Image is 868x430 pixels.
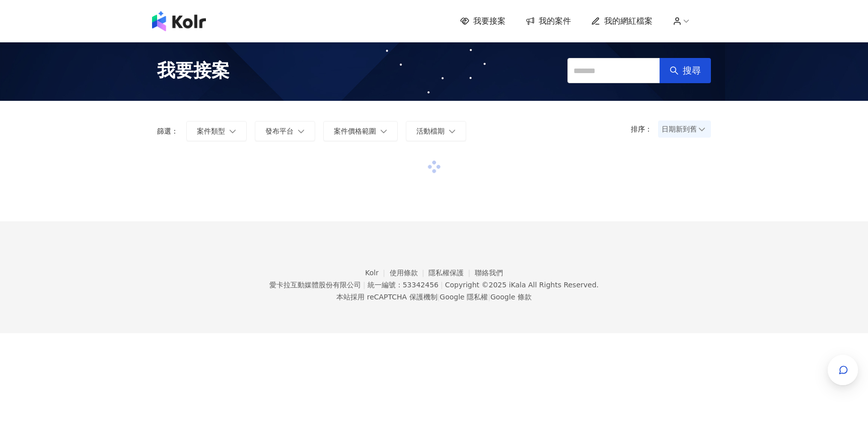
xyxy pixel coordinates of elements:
[475,269,503,277] a: 聯絡我們
[438,293,440,301] span: |
[406,121,466,141] button: 活動檔期
[157,58,230,83] span: 我要接案
[662,121,707,137] span: 日期新到舊
[670,66,679,75] span: search
[323,121,398,141] button: 案件價格範圍
[186,121,247,141] button: 案件類型
[460,16,505,27] a: 我要接案
[255,121,315,141] button: 發布平台
[441,281,443,289] span: |
[526,16,571,27] a: 我的案件
[604,16,653,27] span: 我的網紅檔案
[683,65,701,76] span: 搜尋
[488,293,490,301] span: |
[336,291,531,303] span: 本站採用 reCAPTCHA 保護機制
[265,127,294,135] span: 發布平台
[157,127,178,135] p: 篩選：
[152,11,206,31] img: logo
[660,58,711,83] button: 搜尋
[365,269,389,277] a: Kolr
[363,281,366,289] span: |
[445,281,599,289] div: Copyright © 2025 All Rights Reserved.
[334,127,376,135] span: 案件價格範圍
[631,125,658,133] p: 排序：
[416,127,445,135] span: 活動檔期
[509,281,526,289] a: iKala
[539,16,571,27] span: 我的案件
[490,293,532,301] a: Google 條款
[440,293,488,301] a: Google 隱私權
[390,269,429,277] a: 使用條款
[368,281,439,289] div: 統一編號：53342456
[197,127,225,135] span: 案件類型
[428,269,475,277] a: 隱私權保護
[269,281,361,289] div: 愛卡拉互動媒體股份有限公司
[473,16,505,27] span: 我要接案
[591,16,653,27] a: 我的網紅檔案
